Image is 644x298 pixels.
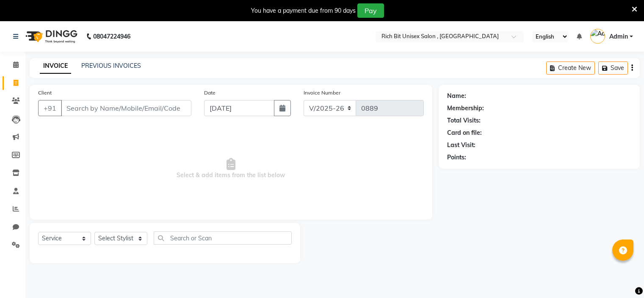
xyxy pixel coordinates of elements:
div: You have a payment due from 90 days [251,6,356,15]
a: PREVIOUS INVOICES [81,62,141,70]
div: Name: [447,92,466,100]
input: Search or Scan [154,231,292,245]
button: Create New [546,61,595,75]
label: Invoice Number [304,89,340,97]
iframe: chat widget [608,264,636,290]
button: Save [598,61,628,75]
div: Points: [447,153,466,162]
img: logo [22,25,80,48]
b: 08047224946 [93,25,130,48]
span: Admin [609,32,628,41]
button: Pay [357,3,384,18]
input: Search by Name/Mobile/Email/Code [61,100,191,116]
div: Total Visits: [447,116,481,125]
button: +91 [38,100,62,116]
span: Select & add items from the list below [38,126,424,211]
label: Date [204,89,216,97]
a: INVOICE [40,58,71,74]
label: Client [38,89,52,97]
div: Card on file: [447,128,482,137]
div: Membership: [447,104,484,113]
img: Admin [590,29,605,44]
div: Last Visit: [447,141,475,150]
